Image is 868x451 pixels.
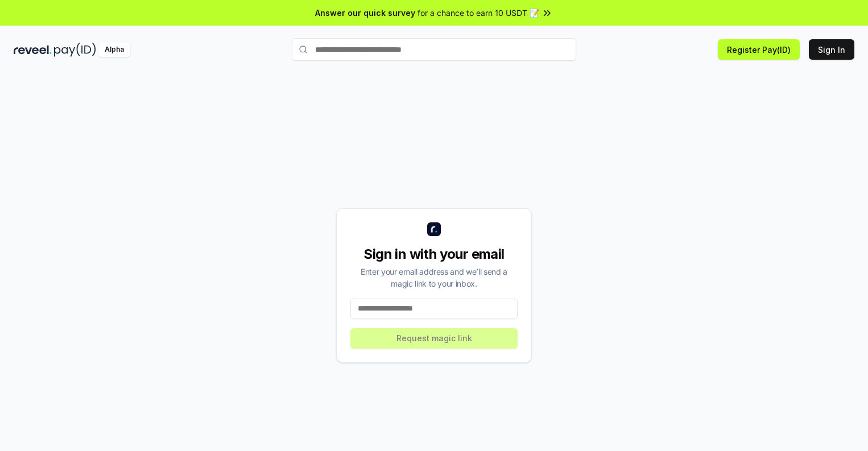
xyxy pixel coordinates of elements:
div: Alpha [98,43,130,57]
div: Enter your email address and we’ll send a magic link to your inbox. [350,266,518,289]
button: Sign In [809,39,854,60]
div: Sign in with your email [350,245,518,263]
span: Answer our quick survey [315,7,415,19]
button: Register Pay(ID) [718,39,800,60]
img: logo_small [427,222,441,236]
span: for a chance to earn 10 USDT 📝 [418,7,539,19]
img: pay_id [54,43,96,57]
img: reveel_dark [14,43,52,57]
